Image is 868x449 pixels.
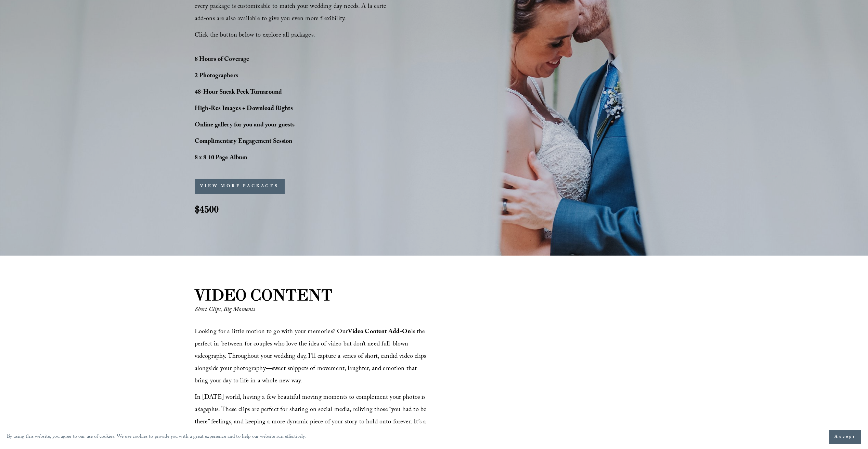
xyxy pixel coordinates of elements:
[195,55,249,65] strong: 8 Hours of Coverage
[7,432,306,442] p: By using this website, you agree to our use of cookies. We use cookies to provide you with a grea...
[195,30,315,41] span: Click the button below to explore all packages.
[195,137,293,147] strong: Complimentary Engagement Session
[195,153,248,164] strong: 8 x 8 10 Page Album
[195,120,295,131] strong: Online gallery for you and your guests
[195,393,428,440] span: In [DATE] world, having a few beautiful moving moments to complement your photos is a plus. These...
[834,434,856,440] span: Accept
[195,305,255,315] em: Short Clips, Big Moments
[195,71,238,82] strong: 2 Photographers
[195,285,333,304] strong: VIDEO CONTENT
[195,179,285,194] button: VIEW MORE PACKAGES
[829,430,861,444] button: Accept
[195,327,428,387] span: Looking for a little motion to go with your memories? Our is the perfect in-between for couples w...
[195,203,219,215] strong: $4500
[195,104,293,114] strong: High-Res Images + Download Rights
[197,405,208,416] em: huge
[195,87,282,98] strong: 48-Hour Sneak Peek Turnaround
[348,327,411,338] strong: Video Content Add-On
